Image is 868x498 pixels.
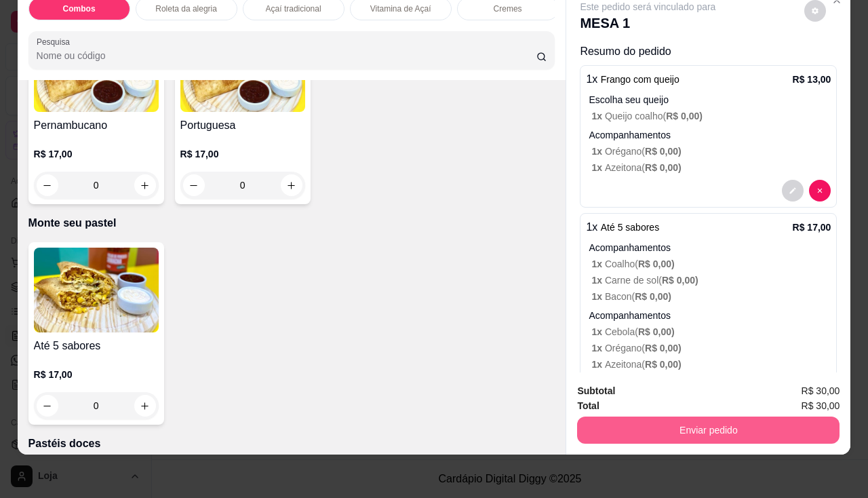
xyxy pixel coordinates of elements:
[591,325,831,339] p: Cebola (
[34,368,159,381] p: R$ 17,00
[370,3,431,14] p: Vitamina de Açaí
[591,343,604,353] span: 1 x
[591,145,831,158] p: Orégano (
[591,109,831,123] p: Queijo coalho (
[589,309,831,322] p: Acompanhamentos
[591,162,604,173] span: 1 x
[580,14,715,33] p: MESA 1
[266,3,321,14] p: Açaí tradicional
[645,343,682,353] span: R$ 0,00 )
[591,291,604,302] span: 1 x
[782,180,804,202] button: decrease-product-quantity
[34,117,159,134] h4: Pernambucano
[34,147,159,161] p: R$ 17,00
[28,436,555,452] p: Pastéis doces
[577,385,615,396] strong: Subtotal
[180,117,305,134] h4: Portuguesa
[37,49,536,62] input: Pesquisa
[591,257,831,271] p: Coalho (
[580,43,837,60] p: Resumo do pedido
[635,291,671,302] span: R$ 0,00 )
[793,221,831,234] p: R$ 17,00
[586,219,659,235] p: 1 x
[809,180,831,202] button: decrease-product-quantity
[28,215,555,231] p: Monte seu pastel
[34,248,159,332] img: product-image
[662,275,698,286] span: R$ 0,00 )
[793,73,831,86] p: R$ 13,00
[155,3,217,14] p: Roleta da alegria
[802,383,840,398] span: R$ 30,00
[591,326,604,337] span: 1 x
[645,359,682,370] span: R$ 0,00 )
[180,147,305,161] p: R$ 17,00
[591,273,831,287] p: Carne de sol (
[601,74,679,85] span: Frango com queijo
[638,326,675,337] span: R$ 0,00 )
[37,36,75,47] label: Pesquisa
[601,222,659,233] span: Até 5 sabores
[645,146,682,157] span: R$ 0,00 )
[591,358,831,371] p: Azeitona (
[802,398,840,413] span: R$ 30,00
[586,71,679,88] p: 1 x
[638,258,675,269] span: R$ 0,00 )
[591,341,831,355] p: Orégano (
[589,241,831,254] p: Acompanhamentos
[591,359,604,370] span: 1 x
[63,3,96,14] p: Combos
[494,3,522,14] p: Cremes
[645,162,682,173] span: R$ 0,00 )
[577,417,840,444] button: Enviar pedido
[34,338,159,354] h4: Até 5 sabores
[591,275,604,286] span: 1 x
[591,161,831,174] p: Azeitona (
[589,128,831,142] p: Acompanhamentos
[591,290,831,303] p: Bacon (
[666,111,703,121] span: R$ 0,00 )
[591,146,604,157] span: 1 x
[591,111,604,121] span: 1 x
[577,400,599,411] strong: Total
[591,258,604,269] span: 1 x
[589,93,831,107] p: Escolha seu queijo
